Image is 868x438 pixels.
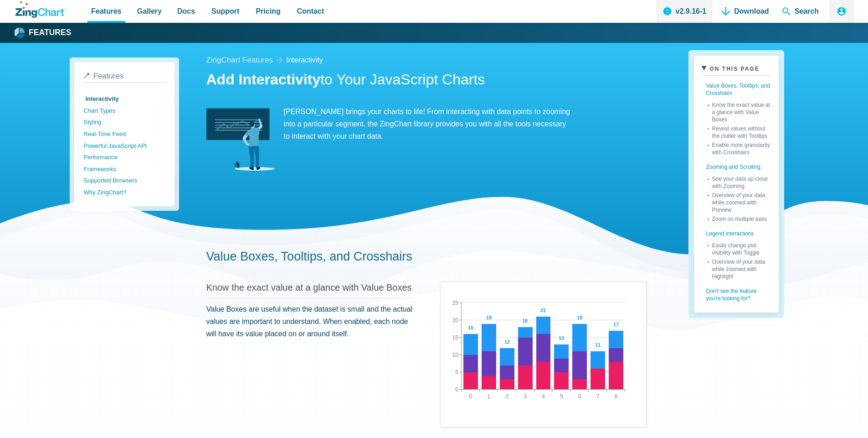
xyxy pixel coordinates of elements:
a: Features [15,26,72,40]
a: Know the exact value at a glance with Value Boxes [206,282,412,292]
a: See your data up close with Zooming [708,173,771,190]
a: Real-Time Feed [84,128,165,140]
span: Features [93,72,124,80]
a: Interactivity [84,93,165,105]
strong: Add Interactivity [206,71,321,88]
p: [PERSON_NAME] brings your charts to life! From interacting with data points to zooming into a par... [206,105,571,143]
a: interactivity [286,54,323,66]
a: Features [84,72,165,83]
span: Docs [177,5,195,17]
a: Overview of your data while zoomed with Highlight [708,256,771,280]
a: Performance [84,151,165,163]
a: Know the exact value at a glance with Value Boxes [708,99,771,123]
h1: to Your JavaScript Charts [206,70,647,91]
a: Overview of your data while zoomed with Preview [708,190,771,214]
a: ZingChart Features [206,54,273,67]
a: Chart Types [84,105,165,117]
span: Support [211,5,239,17]
strong: Features [29,29,72,37]
span: Features [91,5,122,17]
a: Zooming and Scrolling [702,156,771,173]
p: Value Boxes are useful when the dataset is small and the actual values are important to understan... [206,303,413,340]
a: Frameworks [84,163,165,175]
a: Powerful JavaScript API [84,140,165,152]
span: Pricing [256,5,280,17]
a: Don't see the feature you're looking for? [702,280,771,305]
a: ZingChart Logo. Click to return to the homepage [15,1,67,18]
a: Value Boxes, Tooltips, and Crosshairs [702,79,771,99]
a: Easily change plot visibility with Toggle [708,240,771,256]
a: Legend interactions [702,223,771,240]
span: Contact [297,5,324,17]
a: Enable more granularity with Crosshairs [708,140,771,156]
a: Why ZingChart? [84,187,165,198]
span: Gallery [137,5,162,17]
summary: On This Page [702,63,771,76]
a: Value Boxes, Tooltips, and Crosshairs [206,250,412,263]
a: Supported Browsers [84,175,165,187]
a: Styling [84,116,165,128]
a: Reveal values without the clutter with Tooltips [708,123,771,140]
img: Interactivity Image [206,105,275,174]
a: Zoom on multiple axes [708,214,771,223]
